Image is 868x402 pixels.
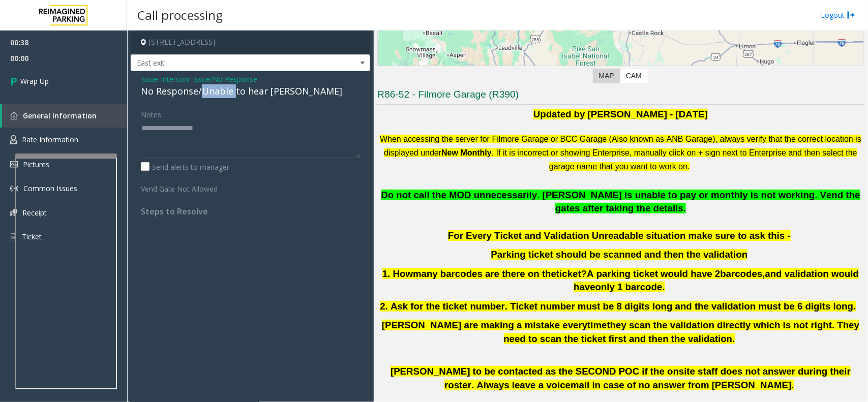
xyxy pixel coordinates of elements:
span: . If it is incorrect or showing Enterprise, manually click on + sign next to Enterprise and then ... [492,148,857,171]
span: Parking ticket should be scanned and then the validation [491,249,748,260]
span: only 1 barcode. [595,282,665,292]
span: Do not call the MOD unnecessarily. [PERSON_NAME] is unable to pay or monthly is not working. Vend... [381,190,860,214]
span: Wrap Up [20,76,49,86]
img: 'icon' [10,112,18,119]
span: time [587,320,607,330]
img: 'icon' [10,161,18,168]
label: Vend Gate Not Allowed [138,180,232,194]
span: , [763,268,765,279]
span: 2. Ask for the ticket number. Ticket number must be 8 digits long and the validation must be 6 di... [380,301,856,312]
span: Updated by [PERSON_NAME] - [DATE] [533,109,708,119]
span: many barcodes are there on the [413,268,556,279]
a: Logout [821,10,855,20]
span: [PERSON_NAME] are making a mistake every [382,320,587,330]
a: General Information [2,104,127,128]
span: - [158,74,257,84]
span: barcodes [721,268,763,279]
span: 1 [382,268,387,279]
img: 'icon' [10,184,18,193]
span: Issue [141,74,158,84]
span: When accessing the server for Filmore Garage or BCC Garage (Also known as ANB Garage), always ver... [380,135,861,157]
label: CAM [620,69,648,83]
h4: [STREET_ADDRESS] [131,30,370,54]
span: Rate Information [22,135,78,144]
span: they scan the validation directly which is not right. They need to scan the ticket first and then... [504,320,860,344]
label: Send alerts to manager [141,162,229,172]
span: General Information [23,111,97,120]
label: Map [593,69,620,83]
h3: Call processing [132,3,228,27]
span: [PERSON_NAME] to be contacted as the SECOND POC if the onsite staff does not answer during their ... [391,366,851,390]
div: No Response/Unable to hear [PERSON_NAME] [141,84,360,98]
span: East exit [131,55,322,71]
img: 'icon' [10,135,17,144]
span: A parking ticket would have 2 [587,268,720,279]
span: New Monthly [441,148,492,157]
span: Intercom Issue/No Response [161,74,257,84]
h4: Steps to Resolve [141,207,360,217]
span: ticket? [556,268,587,279]
span: . How [387,268,413,279]
label: Notes: [141,106,163,120]
img: logout [847,10,855,20]
h3: R86-52 - Filmore Garage (R390) [377,88,864,105]
span: For Every Ticket and Validation Unreadable situation make sure to ask this - [448,230,791,241]
img: 'icon' [10,232,17,241]
img: 'icon' [10,209,17,216]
